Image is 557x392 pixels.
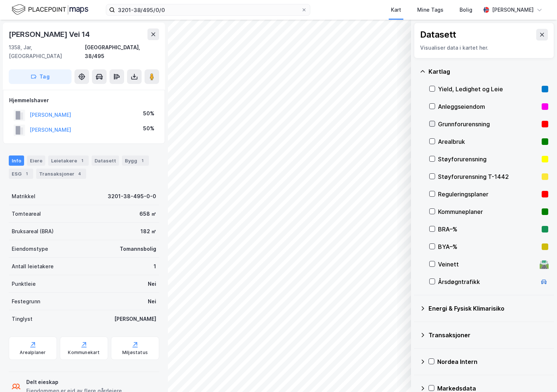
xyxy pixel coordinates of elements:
div: Bolig [460,5,472,14]
div: Hjemmelshaver [9,96,159,105]
div: Grunnforurensning [438,120,539,128]
div: 658 ㎡ [139,210,156,218]
div: Støyforurensning [438,155,539,164]
div: Transaksjoner [36,169,86,179]
div: Matrikkel [12,192,35,201]
div: 1358, Jar, [GEOGRAPHIC_DATA] [9,43,85,61]
iframe: Chat Widget [520,357,557,392]
div: BRA–% [438,225,539,234]
div: Info [9,155,24,166]
div: Bygg [122,155,149,166]
div: 🛣️ [539,260,549,269]
div: Kart [391,5,401,14]
div: Eiendomstype [12,245,48,253]
div: Nei [148,297,156,306]
div: Veinett [438,260,537,269]
div: 50% [143,109,154,118]
div: BYA–% [438,242,539,251]
div: Datasett [92,155,119,166]
div: 182 ㎡ [141,227,156,236]
div: Kartlag [429,67,548,76]
div: Arealbruk [438,137,539,146]
div: Støyforurensning T-1442 [438,172,539,181]
div: Antall leietakere [12,262,54,271]
div: Bruksareal (BRA) [12,227,54,236]
div: Yield, Ledighet og Leie [438,85,539,93]
div: Tinglyst [12,315,32,323]
div: ESG [9,169,33,179]
div: Kommunekart [68,350,100,356]
div: Festegrunn [12,297,40,306]
div: Visualiser data i kartet her. [420,43,548,52]
div: Nei [148,280,156,288]
div: Leietakere [48,155,89,166]
input: Søk på adresse, matrikkel, gårdeiere, leietakere eller personer [115,4,301,15]
div: Datasett [420,29,456,41]
div: Delt eieskap [26,378,122,387]
div: Anleggseiendom [438,102,539,111]
div: 50% [143,124,154,133]
div: Tomannsbolig [120,245,156,253]
div: Mine Tags [417,5,443,14]
div: Nordea Intern [437,357,548,366]
div: 1 [154,262,156,271]
div: [PERSON_NAME] [492,5,534,14]
div: Miljøstatus [122,350,148,356]
div: 1 [78,157,86,164]
div: [PERSON_NAME] Vei 14 [9,28,91,40]
div: Kommuneplaner [438,207,539,216]
div: 1 [23,170,30,177]
div: Transaksjoner [429,331,548,339]
div: 1 [139,157,146,164]
img: logo.f888ab2527a4732fd821a326f86c7f29.svg [12,3,88,16]
div: Arealplaner [20,350,46,356]
div: 4 [76,170,83,177]
div: 3201-38-495-0-0 [108,192,156,201]
div: Eiere [27,155,45,166]
div: Energi & Fysisk Klimarisiko [429,304,548,313]
div: Tomteareal [12,210,41,218]
div: Reguleringsplaner [438,190,539,199]
div: Årsdøgntrafikk [438,277,537,286]
button: Tag [9,69,72,84]
div: Punktleie [12,280,36,288]
div: [GEOGRAPHIC_DATA], 38/495 [85,43,159,61]
div: [PERSON_NAME] [114,315,156,323]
